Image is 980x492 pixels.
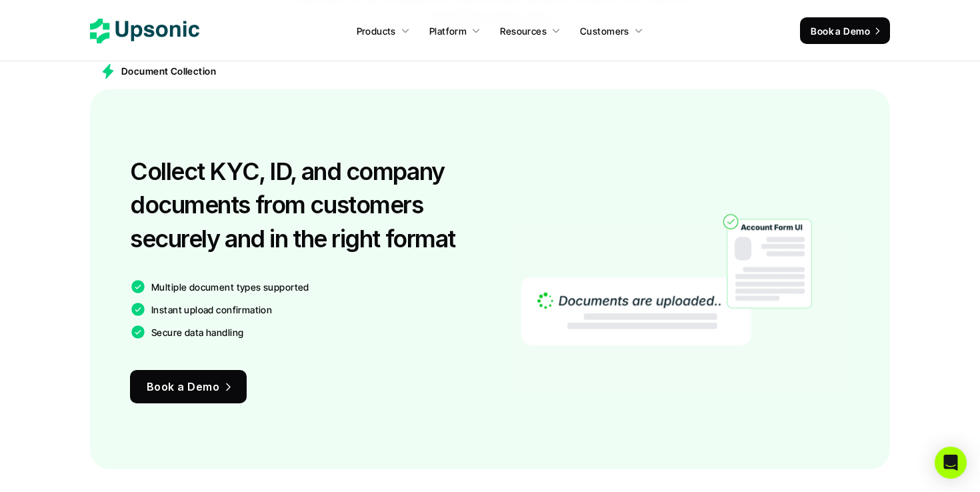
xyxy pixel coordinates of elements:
p: Products [357,24,396,38]
p: Customers [580,24,629,38]
a: Book a Demo [130,370,247,403]
p: Secure data handling [151,325,243,339]
p: Document Collection [121,64,216,78]
p: Platform [429,24,467,38]
h3: Collect KYC, ID, and company documents from customers securely and in the right format [130,155,483,255]
p: Book a Demo [811,24,870,38]
a: Products [349,19,418,43]
p: Book a Demo [147,377,219,397]
div: Open Intercom Messenger [935,447,967,479]
p: Instant upload confirmation [151,303,272,317]
p: Multiple document types supported [151,280,309,294]
p: Resources [500,24,547,38]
